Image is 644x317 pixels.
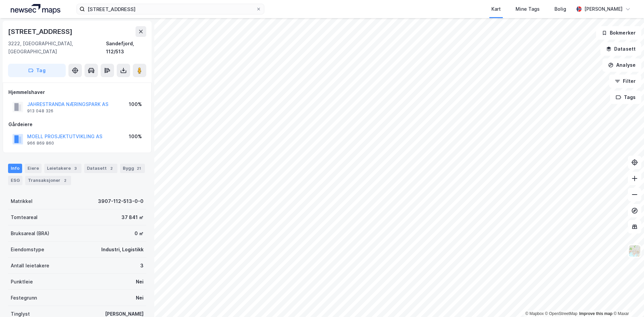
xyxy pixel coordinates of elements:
[72,165,79,172] div: 3
[491,5,501,13] div: Kart
[610,285,644,317] div: Kontrollprogram for chat
[85,4,256,14] input: Søk på adresse, matrikkel, gårdeiere, leietakere eller personer
[27,141,54,146] div: 966 869 860
[121,213,144,221] div: 37 841 ㎡
[545,311,578,316] a: OpenStreetMap
[8,88,146,96] div: Hjemmelshaver
[27,108,53,114] div: 913 048 326
[11,213,38,221] div: Tomteareal
[8,64,66,77] button: Tag
[44,164,82,173] div: Leietakere
[25,176,71,185] div: Transaksjoner
[120,164,145,173] div: Bygg
[11,229,49,237] div: Bruksareal (BRA)
[62,177,68,184] div: 2
[136,165,142,172] div: 21
[602,58,641,72] button: Analyse
[610,285,644,317] iframe: Chat Widget
[129,100,142,108] div: 100%
[8,120,146,128] div: Gårdeiere
[11,197,33,205] div: Matrikkel
[129,133,142,141] div: 100%
[554,5,566,13] div: Bolig
[579,311,612,316] a: Improve this map
[84,164,117,173] div: Datasett
[136,278,144,286] div: Nei
[8,26,74,37] div: [STREET_ADDRESS]
[101,246,144,254] div: Industri, Logistikk
[136,294,144,302] div: Nei
[609,74,641,88] button: Filter
[8,40,106,56] div: 3222, [GEOGRAPHIC_DATA], [GEOGRAPHIC_DATA]
[11,262,49,270] div: Antall leietakere
[25,164,42,173] div: Eiere
[140,262,144,270] div: 3
[596,26,641,40] button: Bokmerker
[600,42,641,56] button: Datasett
[610,91,641,104] button: Tags
[628,245,641,257] img: Z
[8,164,22,173] div: Info
[11,246,44,254] div: Eiendomstype
[11,278,33,286] div: Punktleie
[135,229,144,237] div: 0 ㎡
[98,197,144,205] div: 3907-112-513-0-0
[108,165,115,172] div: 2
[11,4,60,14] img: logo.a4113a55bc3d86da70a041830d287a7e.svg
[106,40,146,56] div: Sandefjord, 112/513
[11,294,37,302] div: Festegrunn
[525,311,544,316] a: Mapbox
[516,5,540,13] div: Mine Tags
[584,5,623,13] div: [PERSON_NAME]
[8,176,22,185] div: ESG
